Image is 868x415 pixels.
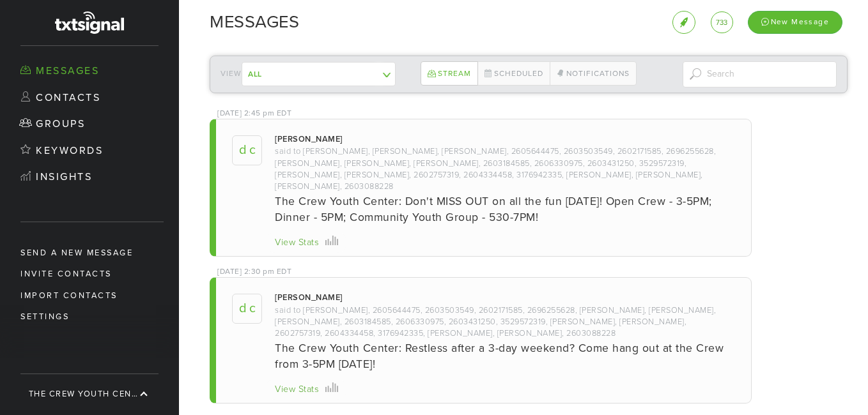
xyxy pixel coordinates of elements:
div: [PERSON_NAME] [275,133,343,145]
span: 733 [716,19,727,27]
a: New Message [748,15,842,28]
div: The Crew Youth Center: Don't MISS OUT on all the fun [DATE]! Open Crew - 3-5PM; Dinner - 5PM; Com... [275,193,735,225]
div: said to [PERSON_NAME], 2605644475, 2603503549, 2602171585, 2696255628, [PERSON_NAME], [PERSON_NAM... [275,305,735,340]
div: [PERSON_NAME] [275,292,343,303]
span: D C [232,135,262,165]
div: The Crew Youth Center: Restless after a 3-day weekend? Come hang out at the Crew from 3-5PM [DATE]! [275,340,735,372]
div: View Stats [275,236,319,250]
div: View [221,62,375,86]
a: Notifications [550,61,637,86]
div: [DATE] 2:30 pm EDT [217,266,291,277]
input: Search [683,61,837,87]
span: D C [232,294,262,324]
div: [DATE] 2:45 pm EDT [217,108,291,119]
div: View Stats [275,383,319,396]
div: New Message [748,11,842,33]
div: said to [PERSON_NAME], [PERSON_NAME], [PERSON_NAME], 2605644475, 2603503549, 2602171585, 26962556... [275,146,735,192]
a: Stream [421,61,477,86]
a: Scheduled [477,61,550,86]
